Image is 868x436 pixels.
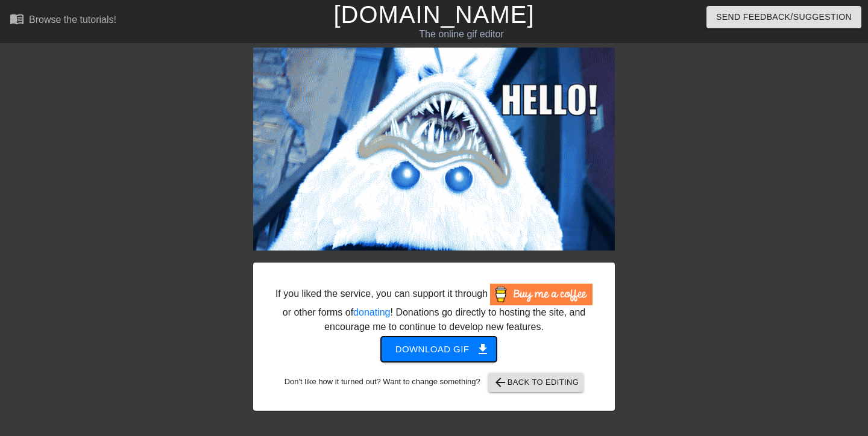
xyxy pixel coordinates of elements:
[716,10,852,25] span: Send Feedback/Suggestion
[476,342,490,357] span: get_app
[371,343,497,353] a: Download gif
[274,284,594,334] div: If you liked the service, you can support it through or other forms of ! Donations go directly to...
[381,337,497,362] button: Download gif
[29,14,116,25] div: Browse the tutorials!
[395,341,483,357] span: Download gif
[706,6,861,28] button: Send Feedback/Suggestion
[488,373,584,392] button: Back to Editing
[272,373,596,392] div: Don't like how it turned out? Want to change something?
[10,11,24,26] span: menu_book
[10,11,116,30] a: Browse the tutorials!
[333,1,534,28] a: [DOMAIN_NAME]
[353,307,390,317] a: donating
[493,375,508,390] span: arrow_back
[253,48,615,251] img: 5qWuLpGh.gif
[493,375,579,390] span: Back to Editing
[295,27,627,42] div: The online gif editor
[490,284,593,305] img: Buy Me A Coffee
